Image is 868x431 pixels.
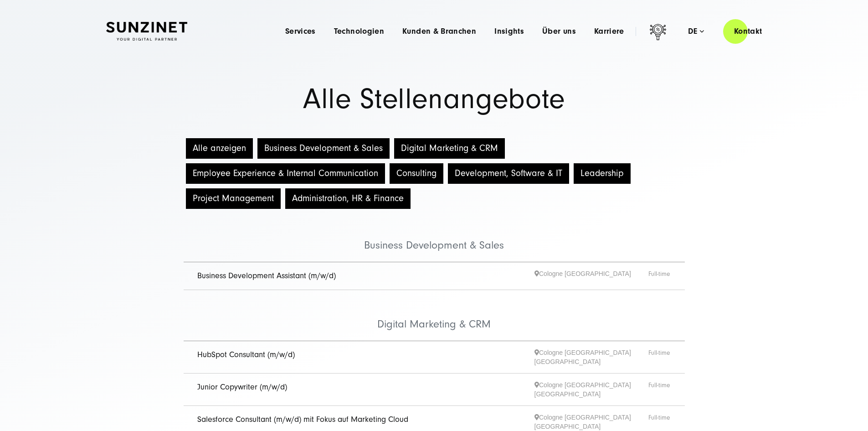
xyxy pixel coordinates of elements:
button: Digital Marketing & CRM [394,138,505,159]
button: Leadership [574,163,631,184]
button: Development, Software & IT [448,163,569,184]
button: Project Management [186,188,281,209]
a: Junior Copywriter (m/w/d) [197,382,287,392]
span: Cologne [GEOGRAPHIC_DATA] [534,269,648,283]
button: Consulting [390,163,443,184]
span: Full-time [648,348,671,366]
span: Cologne [GEOGRAPHIC_DATA] [GEOGRAPHIC_DATA] [534,413,648,431]
span: Full-time [648,269,671,283]
h1: Alle Stellenangebote [106,85,762,113]
span: Cologne [GEOGRAPHIC_DATA] [GEOGRAPHIC_DATA] [534,348,648,366]
button: Alle anzeigen [186,138,253,159]
a: Kontakt [723,18,773,44]
a: Kunden & Branchen [402,27,476,36]
li: Business Development & Sales [184,211,685,262]
a: Über uns [542,27,576,36]
a: Salesforce Consultant (m/w/d) mit Fokus auf Marketing Cloud [197,415,408,424]
a: Technologien [334,27,384,36]
button: Employee Experience & Internal Communication [186,163,385,184]
a: Insights [494,27,524,36]
button: Business Development & Sales [257,138,390,159]
a: Karriere [594,27,624,36]
span: Full-time [648,413,671,431]
div: de [688,27,704,36]
span: Full-time [648,380,671,399]
a: HubSpot Consultant (m/w/d) [197,350,295,359]
li: Digital Marketing & CRM [184,290,685,341]
a: Services [285,27,316,36]
span: Cologne [GEOGRAPHIC_DATA] [GEOGRAPHIC_DATA] [534,380,648,399]
a: Business Development Assistant (m/w/d) [197,271,336,280]
button: Administration, HR & Finance [285,188,411,209]
img: SUNZINET Full Service Digital Agentur [106,22,187,41]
